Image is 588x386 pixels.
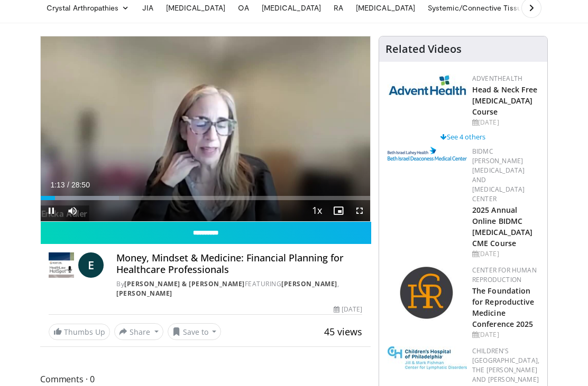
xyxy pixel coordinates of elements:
div: [DATE] [334,305,362,314]
span: Comments 0 [40,372,371,386]
h4: Related Videos [385,43,462,55]
button: Enable picture-in-picture mode [328,200,349,221]
div: By FEATURING , [116,279,362,298]
div: [DATE] [472,249,539,259]
img: ffa5faa8-5a43-44fb-9bed-3795f4b5ac57.jpg.150x105_q85_autocrop_double_scale_upscale_version-0.2.jpg [388,346,467,370]
a: The Foundation for Reproductive Medicine Conference 2025 [472,286,535,329]
button: Mute [62,200,83,221]
div: Progress Bar [41,196,370,200]
a: [PERSON_NAME] [281,279,337,288]
button: Playback Rate [307,200,328,221]
a: [PERSON_NAME] & [PERSON_NAME] [124,279,245,288]
img: c96b19ec-a48b-46a9-9095-935f19585444.png.150x105_q85_autocrop_double_scale_upscale_version-0.2.png [388,147,467,161]
span: 1:13 [50,181,65,189]
img: 5c3c682d-da39-4b33-93a5-b3fb6ba9580b.jpg.150x105_q85_autocrop_double_scale_upscale_version-0.2.jpg [388,74,467,96]
img: Roetzel & Andress [49,252,74,278]
a: 2025 Annual Online BIDMC [MEDICAL_DATA] CME Course [472,205,532,248]
button: Save to [168,323,222,340]
video-js: Video Player [41,36,370,221]
a: E [78,252,104,278]
button: Share [114,323,163,340]
span: 28:50 [71,181,90,189]
img: c058e059-5986-4522-8e32-16b7599f4943.png.150x105_q85_autocrop_double_scale_upscale_version-0.2.png [399,266,455,321]
button: Fullscreen [349,200,370,221]
a: See 4 others [440,132,485,142]
a: Head & Neck Free [MEDICAL_DATA] Course [472,84,538,117]
a: [PERSON_NAME] [116,289,172,298]
div: [DATE] [472,118,539,127]
div: [DATE] [472,330,539,340]
button: Pause [41,200,62,221]
span: 45 views [324,325,362,338]
span: / [67,181,69,189]
a: BIDMC [PERSON_NAME][MEDICAL_DATA] and [MEDICAL_DATA] Center [472,147,525,203]
a: AdventHealth [472,74,522,83]
a: Thumbs Up [49,324,110,340]
h4: Money, Mindset & Medicine: Financial Planning for Healthcare Professionals [116,252,362,275]
a: Center for Human Reproduction [472,266,537,284]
